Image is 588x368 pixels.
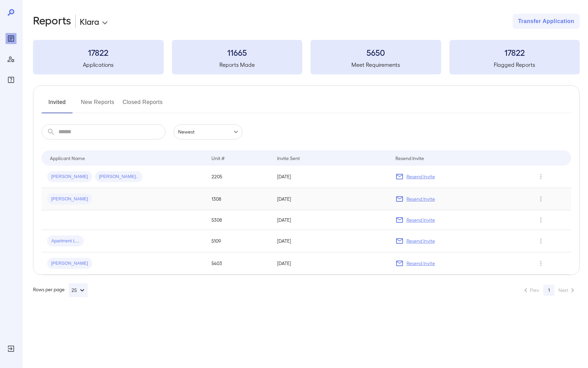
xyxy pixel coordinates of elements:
button: page 1 [543,285,554,296]
h5: Applications [33,61,164,69]
button: Closed Reports [123,97,163,113]
td: [DATE] [272,188,390,210]
td: [DATE] [272,166,390,188]
span: [PERSON_NAME] [47,174,92,180]
button: Invited [42,97,73,113]
button: Row Actions [535,235,546,246]
div: Applicant Name [50,154,85,162]
div: Resend Invite [395,154,424,162]
nav: pagination navigation [519,285,580,296]
h5: Meet Requirements [311,61,441,69]
div: Manage Users [6,54,17,65]
h3: 17822 [449,47,580,58]
button: 25 [69,283,88,297]
span: Apartment L... [47,238,84,244]
div: FAQ [6,74,17,85]
p: Resend Invite [406,217,435,223]
td: 5403 [206,252,272,275]
td: 1308 [206,188,272,210]
p: Resend Invite [406,173,435,180]
div: Invite Sent [277,154,300,162]
div: Unit # [211,154,225,162]
button: Row Actions [535,214,546,225]
div: Reports [6,33,17,44]
h5: Reports Made [172,61,303,69]
button: Row Actions [535,171,546,182]
button: New Reports [81,97,115,113]
p: Resend Invite [406,196,435,202]
p: Resend Invite [406,260,435,267]
summary: 17822Applications11665Reports Made5650Meet Requirements17822Flagged Reports [33,40,580,74]
p: Klara [80,16,99,27]
h3: 5650 [311,47,441,58]
td: 5308 [206,210,272,230]
td: [DATE] [272,252,390,275]
div: Rows per page [33,283,88,297]
h5: Flagged Reports [449,61,580,69]
td: 5109 [206,230,272,252]
button: Row Actions [535,258,546,269]
button: Transfer Application [513,14,580,29]
h3: 17822 [33,47,164,58]
div: Log Out [6,343,17,354]
button: Row Actions [535,193,546,204]
h3: 11665 [172,47,303,58]
div: Newest [174,124,242,139]
span: [PERSON_NAME] [47,196,92,202]
span: [PERSON_NAME].. [95,174,142,180]
td: [DATE] [272,210,390,230]
h2: Reports [33,14,71,29]
td: 2205 [206,166,272,188]
p: Resend Invite [406,238,435,244]
td: [DATE] [272,230,390,252]
span: [PERSON_NAME] [47,260,92,267]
